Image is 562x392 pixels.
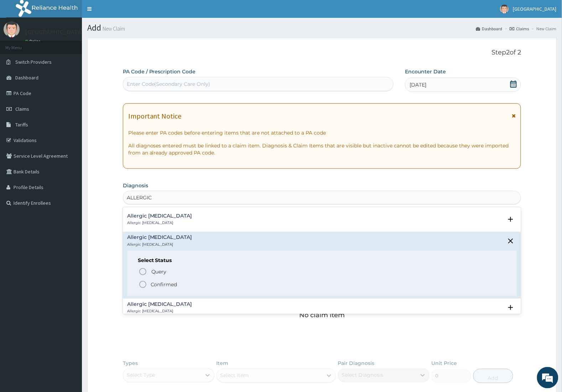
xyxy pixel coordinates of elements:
[500,5,509,14] img: User Image
[139,267,147,276] i: status option query
[506,237,515,245] i: close select status
[123,49,521,57] p: Step 2 of 2
[151,281,177,288] p: Confirmed
[4,194,136,219] textarea: Type your message and hit 'Enter'
[127,213,192,219] h4: Allergic [MEDICAL_DATA]
[4,21,20,37] img: User Image
[41,90,98,162] span: We're online!
[37,40,120,49] div: Chat with us now
[138,258,506,263] h6: Select Status
[127,309,192,314] p: Allergic [MEDICAL_DATA]
[510,26,529,32] a: Claims
[127,242,192,247] p: Allergic [MEDICAL_DATA]
[151,268,167,275] span: Query
[506,215,515,224] i: open select status
[128,129,516,136] p: Please enter PA codes before entering items that are not attached to a PA code
[530,26,557,32] li: New Claim
[299,312,345,319] p: No claim item
[128,112,182,120] h1: Important Notice
[127,235,192,240] h4: Allergic [MEDICAL_DATA]
[127,220,192,225] p: Allergic [MEDICAL_DATA]
[15,59,52,65] span: Switch Providers
[15,106,29,112] span: Claims
[405,68,446,75] label: Encounter Date
[117,4,134,21] div: Minimize live chat window
[123,68,196,75] label: PA Code / Prescription Code
[139,280,147,289] i: status option filled
[127,302,192,307] h4: Allergic [MEDICAL_DATA]
[25,39,42,44] a: Online
[87,23,557,32] h1: Add
[506,303,515,312] i: open select status
[127,80,210,88] div: Enter Code(Secondary Care Only)
[13,36,29,53] img: d_794563401_company_1708531726252_794563401
[25,29,84,35] p: [GEOGRAPHIC_DATA]
[410,81,426,88] span: [DATE]
[513,6,557,12] span: [GEOGRAPHIC_DATA]
[123,182,148,189] label: Diagnosis
[15,121,28,128] span: Tariffs
[128,142,516,156] p: All diagnoses entered must be linked to a claim item. Diagnosis & Claim Items that are visible bu...
[101,26,125,31] small: New Claim
[476,26,503,32] a: Dashboard
[15,74,38,81] span: Dashboard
